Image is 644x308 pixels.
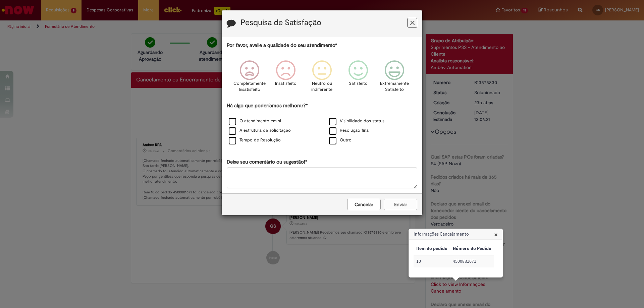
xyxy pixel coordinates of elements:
[450,255,494,267] td: Número do Pedido: 4500881671
[450,243,494,255] th: Número do Pedido
[409,229,502,240] h3: Informações Cancelamento
[377,55,412,101] div: Extremamente Satisfeito
[494,230,498,239] span: ×
[408,228,503,278] div: Informações Cancelamento
[232,55,266,101] div: Completamente Insatisfeito
[341,55,375,101] div: Satisfeito
[310,80,334,93] p: Neutro ou indiferente
[227,102,417,145] div: Há algo que poderíamos melhorar?*
[227,42,337,49] label: Por favor, avalie a qualidade do seu atendimento*
[347,199,381,210] button: Cancelar
[275,80,297,87] p: Insatisfeito
[414,255,450,267] td: Item do pedido: 10
[329,127,370,134] label: Resolução final
[269,55,303,101] div: Insatisfeito
[329,118,384,124] label: Visibilidade dos status
[305,55,339,101] div: Neutro ou indiferente
[349,80,368,87] p: Satisfeito
[494,231,498,238] button: Close
[229,118,281,124] label: O atendimento em si
[240,18,321,27] label: Pesquisa de Satisfação
[233,80,266,93] p: Completamente Insatisfeito
[380,80,409,93] p: Extremamente Satisfeito
[227,159,307,166] label: Deixe seu comentário ou sugestão!*
[414,243,450,255] th: Item do pedido
[229,137,281,143] label: Tempo de Resolução
[229,127,291,134] label: A estrutura da solicitação
[329,137,352,143] label: Outro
